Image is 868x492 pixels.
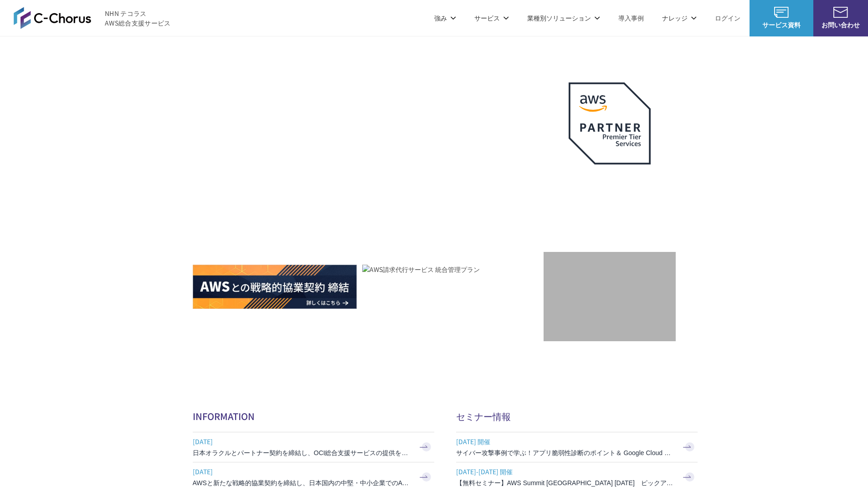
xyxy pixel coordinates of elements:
p: 業種別ソリューション [527,13,600,23]
p: 強み [434,13,456,23]
img: AWS請求代行サービス 統合管理プラン [362,265,480,274]
img: AWSプレミアティアサービスパートナー [569,82,651,164]
img: AWS総合支援サービス C-Chorus サービス資料 [774,7,789,18]
span: [DATE]-[DATE] 開催 [456,465,675,478]
p: ナレッジ [662,13,697,23]
span: NHN テコラス AWS総合支援サービス [105,9,171,28]
img: AWSとの戦略的協業契約 締結 [193,265,357,309]
p: AWSの導入からコスト削減、 構成・運用の最適化からデータ活用まで 規模や業種業態を問わない マネージドサービスで [193,101,544,141]
h3: 【無料セミナー】AWS Summit [GEOGRAPHIC_DATA] [DATE] ピックアップセッション [456,478,675,487]
img: お問い合わせ [833,7,848,18]
a: [DATE]-[DATE] 開催 【無料セミナー】AWS Summit [GEOGRAPHIC_DATA] [DATE] ピックアップセッション [456,462,698,492]
h1: AWS ジャーニーの 成功を実現 [193,150,544,237]
img: AWS総合支援サービス C-Chorus [14,7,91,29]
p: サービス [474,13,509,23]
a: ログイン [715,13,740,23]
h2: セミナー情報 [456,410,698,423]
h2: INFORMATION [193,410,434,423]
p: 最上位プレミアティア サービスパートナー [558,175,662,210]
span: お問い合わせ [813,20,868,30]
img: 契約件数 [562,266,657,332]
h3: 日本オラクルとパートナー契約を締結し、OCI総合支援サービスの提供を開始 [193,448,411,457]
em: AWS [599,175,620,189]
span: [DATE] [193,435,411,448]
span: [DATE] [193,465,411,478]
h3: AWSと新たな戦略的協業契約を締結し、日本国内の中堅・中小企業でのAWS活用を加速 [193,478,411,487]
a: [DATE] 開催 サイバー攻撃事例で学ぶ！アプリ脆弱性診断のポイント＆ Google Cloud セキュリティ対策 [456,432,698,462]
a: [DATE] 日本オラクルとパートナー契約を締結し、OCI総合支援サービスの提供を開始 [193,432,434,462]
a: AWS請求代行サービス 統合管理プラン [362,265,480,309]
span: サービス資料 [750,20,813,30]
h3: サイバー攻撃事例で学ぶ！アプリ脆弱性診断のポイント＆ Google Cloud セキュリティ対策 [456,448,675,457]
a: AWS総合支援サービス C-Chorus NHN テコラスAWS総合支援サービス [14,7,171,29]
a: 導入事例 [618,13,644,23]
span: [DATE] 開催 [456,435,675,448]
a: [DATE] AWSと新たな戦略的協業契約を締結し、日本国内の中堅・中小企業でのAWS活用を加速 [193,462,434,492]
